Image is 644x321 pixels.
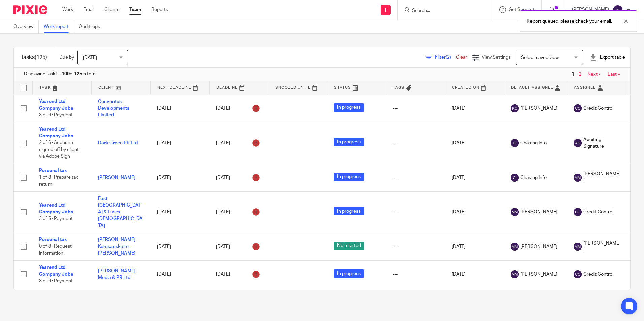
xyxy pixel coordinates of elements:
img: svg%3E [612,5,623,15]
td: [DATE] [150,164,209,191]
span: Tags [393,86,405,90]
img: svg%3E [511,174,519,182]
div: [DATE] [216,138,261,148]
a: Personal tax [39,168,67,173]
span: Chasing Info [520,174,547,181]
span: Credit Control [583,271,613,278]
td: [DATE] [445,288,504,316]
span: Chasing Info [520,140,547,146]
span: [PERSON_NAME] [583,240,619,254]
a: Yearend Ltd Company Jobs [39,99,73,111]
div: [DATE] [216,207,261,217]
a: Work [62,6,73,13]
a: [PERSON_NAME] [98,175,135,180]
span: 1 of 8 · Prepare tax return [39,175,78,187]
a: Yearend Ltd Company Jobs [39,127,73,138]
span: In progress [334,103,364,112]
a: Team [129,6,141,13]
td: [DATE] [150,95,209,122]
div: --- [393,140,438,146]
span: Select saved view [521,55,559,60]
img: svg%3E [574,174,582,182]
span: Awaiting Signature [583,136,619,150]
div: --- [393,209,438,215]
img: svg%3E [511,243,519,251]
div: --- [393,105,438,112]
span: Not started [334,242,364,250]
td: [DATE] [150,122,209,164]
span: [PERSON_NAME] [520,209,557,215]
span: [PERSON_NAME] [520,243,557,250]
a: Conventus Developments Limited [98,99,129,118]
span: 1 [570,70,576,78]
img: svg%3E [574,208,582,216]
span: In progress [334,173,364,181]
p: Due by [59,54,74,61]
td: [DATE] [445,233,504,260]
nav: pager [570,72,620,77]
a: Clear [456,55,467,60]
span: 2 of 6 · Accounts signed off by client via Adobe Sign [39,141,79,159]
div: --- [393,243,438,250]
div: [DATE] [216,269,261,280]
img: svg%3E [511,104,519,112]
b: 1 - 100 [55,72,70,76]
span: Credit Control [583,105,613,112]
div: [DATE] [216,172,261,183]
a: East [GEOGRAPHIC_DATA] & Essex [DEMOGRAPHIC_DATA] [98,196,143,228]
a: Next › [587,72,600,77]
span: (125) [35,55,47,60]
span: Credit Control [583,209,613,215]
img: svg%3E [511,270,519,278]
span: (2) [446,55,451,60]
span: [PERSON_NAME] [583,171,619,184]
img: svg%3E [511,139,519,147]
span: Filter [435,55,456,60]
span: 3 of 6 · Payment [39,113,73,117]
td: [DATE] [150,233,209,260]
div: [DATE] [216,103,261,114]
span: View Settings [482,55,511,60]
b: 125 [74,72,82,76]
a: Last » [608,72,620,77]
td: [DATE] [445,191,504,233]
div: --- [393,174,438,181]
a: Work report [44,20,74,33]
td: [DATE] [445,260,504,288]
img: svg%3E [511,208,519,216]
img: svg%3E [574,139,582,147]
td: [DATE] [445,164,504,191]
a: Yearend Ltd Company Jobs [39,203,73,214]
td: [DATE] [150,191,209,233]
a: Overview [13,20,39,33]
td: [DATE] [150,288,209,316]
p: Report queued, please check your email. [527,18,612,25]
a: Dark Green PR Ltd [98,141,138,145]
td: [DATE] [445,122,504,164]
img: svg%3E [574,243,582,251]
a: [PERSON_NAME] Media & PR Ltd [98,269,135,280]
a: Audit logs [79,20,105,33]
span: 3 of 6 · Payment [39,279,73,283]
span: In progress [334,207,364,215]
img: svg%3E [574,104,582,112]
a: Yearend Ltd Company Jobs [39,265,73,277]
div: Export table [590,54,625,61]
a: 2 [579,72,581,77]
span: 0 of 8 · Request information [39,244,72,256]
a: Email [83,6,94,13]
span: [DATE] [83,55,97,60]
td: [DATE] [445,95,504,122]
h1: Tasks [21,54,47,61]
span: Displaying task of in total [24,71,96,77]
img: Pixie [13,5,47,14]
a: [PERSON_NAME] Kerusauskaite-[PERSON_NAME] [98,237,135,256]
a: Reports [151,6,168,13]
span: [PERSON_NAME] [520,105,557,112]
a: Personal tax [39,237,67,242]
img: svg%3E [574,270,582,278]
span: [PERSON_NAME] [520,271,557,278]
td: [DATE] [150,260,209,288]
span: In progress [334,269,364,278]
span: In progress [334,138,364,146]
